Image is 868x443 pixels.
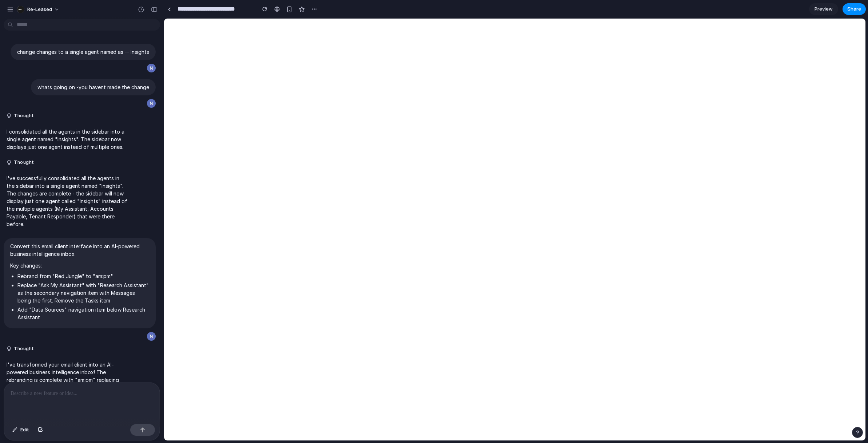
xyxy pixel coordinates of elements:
[17,281,149,304] p: Replace "Ask My Assistant" with "Research Assistant" as the secondary navigation item with Messag...
[17,48,149,56] p: change changes to a single agent named as -- Insights
[7,174,128,228] p: I've successfully consolidated all the agents in the sidebar into a single agent named "Insights"...
[847,5,861,13] span: Share
[17,306,149,321] p: Add "Data Sources" navigation item below Research Assistant
[9,424,33,436] button: Edit
[843,3,866,15] button: Share
[7,128,128,151] p: I consolidated all the agents in the sidebar into a single agent named "Insights". The sidebar no...
[27,6,52,13] span: Re-Leased
[17,272,149,280] p: Rebrand from "Red Jungle" to "am:pm"
[7,361,128,430] p: I've transformed your email client into an AI-powered business intelligence inbox! The rebranding...
[10,262,149,269] p: Key changes:
[809,3,838,15] a: Preview
[37,83,149,91] p: whats going on -you havent made the change
[20,426,29,434] span: Edit
[815,5,833,13] span: Preview
[10,242,149,258] p: Convert this email client interface into an AI-powered business intelligence inbox.
[14,4,63,15] button: Re-Leased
